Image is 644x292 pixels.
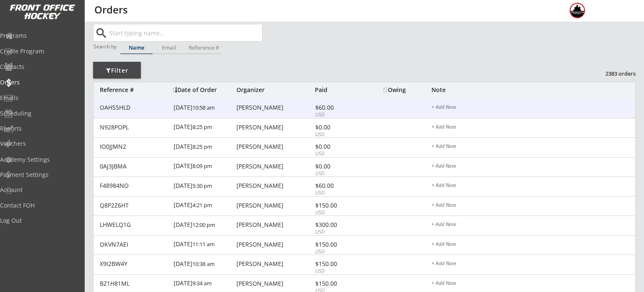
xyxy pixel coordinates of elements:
[192,143,212,150] font: 8:25 pm
[100,87,168,93] div: Reference #
[431,124,635,131] div: + Add Note
[315,203,360,208] div: $150.00
[236,144,313,150] div: [PERSON_NAME]
[315,144,360,150] div: $0.00
[383,87,431,93] div: Owing
[431,222,635,229] div: + Add Note
[315,170,360,177] div: USD
[93,44,117,49] div: Search by
[174,99,234,118] div: [DATE]
[315,242,360,247] div: $150.00
[236,124,313,130] div: [PERSON_NAME]
[431,281,635,287] div: + Add Note
[315,261,360,267] div: $150.00
[100,281,169,287] div: BZ1H81ML
[315,105,360,110] div: $60.00
[93,66,141,75] div: Filter
[315,183,360,189] div: $60.00
[186,45,221,50] div: Reference #
[192,279,212,287] font: 9:34 am
[100,222,169,228] div: LHWELQ1G
[315,209,360,216] div: USD
[236,183,313,189] div: [PERSON_NAME]
[192,260,215,268] font: 10:38 am
[174,255,234,274] div: [DATE]
[431,163,635,170] div: + Add Note
[174,138,234,157] div: [DATE]
[172,87,234,93] div: Date of Order
[174,177,234,196] div: [DATE]
[236,242,313,247] div: [PERSON_NAME]
[315,111,360,118] div: USD
[100,144,169,150] div: IO0JJMN2
[100,203,169,208] div: Q8P2Z6HT
[94,26,108,40] button: search
[100,183,169,189] div: F48984NO
[192,104,215,111] font: 10:58 am
[315,189,360,197] div: USD
[236,105,313,110] div: [PERSON_NAME]
[431,261,635,268] div: + Add Note
[192,182,212,189] font: 5:30 pm
[236,281,313,287] div: [PERSON_NAME]
[236,261,313,267] div: [PERSON_NAME]
[431,203,635,209] div: + Add Note
[236,163,313,169] div: [PERSON_NAME]
[315,150,360,158] div: USD
[431,183,635,189] div: + Add Note
[100,163,169,169] div: 0AJ3JBMA
[315,268,360,275] div: USD
[236,87,313,93] div: Organizer
[315,281,360,287] div: $150.00
[192,240,215,248] font: 11:11 am
[192,201,212,209] font: 4:21 pm
[100,124,169,130] div: N928POPL
[192,123,212,131] font: 8:25 pm
[431,144,635,150] div: + Add Note
[100,242,169,247] div: OKVN7AEI
[592,70,636,77] div: 2383 orders
[153,45,185,50] div: Email
[100,105,169,110] div: OAHSSHLD
[315,131,360,138] div: USD
[108,24,262,41] input: Start typing name...
[174,158,234,176] div: [DATE]
[174,118,234,137] div: [DATE]
[315,248,360,255] div: USD
[431,242,635,248] div: + Add Note
[431,87,635,93] div: Note
[315,124,360,130] div: $0.00
[100,261,169,267] div: X9I2BW4Y
[174,197,234,216] div: [DATE]
[174,236,234,255] div: [DATE]
[192,221,215,229] font: 12:00 pm
[174,216,234,235] div: [DATE]
[120,45,153,50] div: Name
[315,229,360,236] div: USD
[315,163,360,169] div: $0.00
[192,162,212,170] font: 8:09 pm
[315,87,360,93] div: Paid
[236,203,313,208] div: [PERSON_NAME]
[236,222,313,228] div: [PERSON_NAME]
[431,105,635,111] div: + Add Note
[315,222,360,228] div: $300.00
